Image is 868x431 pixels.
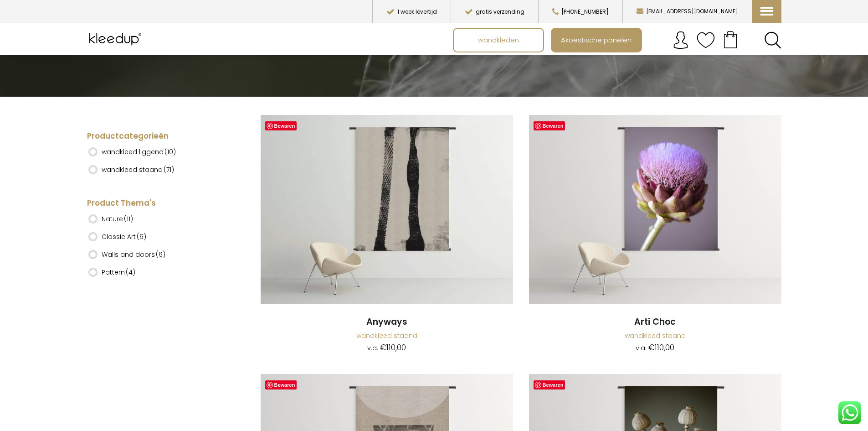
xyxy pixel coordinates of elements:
[473,31,524,49] span: wandkleden
[102,144,176,160] label: wandkleed liggend
[356,331,417,340] a: wandkleed staand
[87,28,146,51] img: Kleedup
[87,131,226,142] h4: Productcategorieën
[380,342,386,353] span: €
[380,342,406,353] bdi: 110,00
[102,229,146,244] label: Classic Art
[102,211,133,227] label: Nature
[265,380,297,389] a: Bewaren
[534,121,565,130] a: Bewaren
[552,29,641,52] a: Akoestische panelen
[102,247,165,262] label: Walls and doors
[164,165,174,174] span: (71)
[367,343,378,353] span: v.a.
[87,198,226,209] h4: Product Thema's
[124,214,133,223] span: (11)
[636,343,647,353] span: v.a.
[697,31,715,49] img: verlanglijstje.svg
[625,331,686,340] a: wandkleed staand
[261,115,513,305] img: Anyways
[715,28,746,51] a: Your cart
[156,250,165,259] span: (6)
[453,28,788,52] nav: Main menu
[261,115,513,306] a: Anyways
[454,29,543,52] a: wandkleden
[265,121,297,130] a: Bewaren
[764,31,781,49] a: Search
[261,316,513,328] a: Anyways
[556,31,637,49] span: Akoestische panelen
[102,162,174,177] label: wandkleed staand
[672,31,690,49] img: account.svg
[102,265,135,280] label: Pattern
[126,268,135,277] span: (4)
[529,316,781,328] a: Arti Choc
[529,115,781,305] img: Arti Choc
[534,380,565,389] a: Bewaren
[648,342,674,353] bdi: 110,00
[137,232,146,241] span: (6)
[164,147,176,156] span: (10)
[648,342,655,353] span: €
